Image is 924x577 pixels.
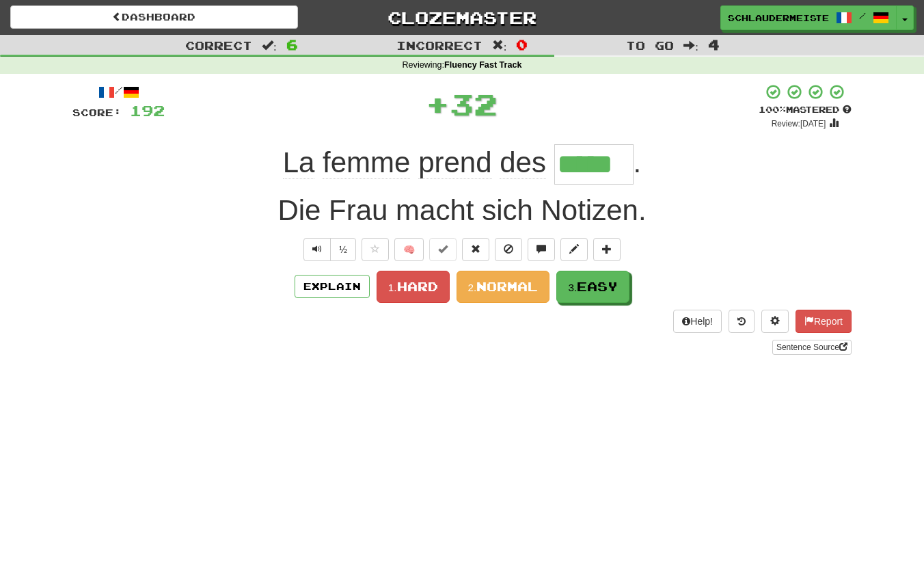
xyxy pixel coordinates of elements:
[72,190,852,231] div: Die Frau macht sich Notizen.
[377,271,450,303] button: 1.Hard
[388,282,397,293] small: 1.
[394,238,424,261] button: 🧠
[528,238,555,261] button: Discuss sentence (alt+u)
[323,146,410,179] span: femme
[130,102,165,119] span: 192
[429,238,457,261] button: Set this sentence to 100% Mastered (alt+m)
[301,238,356,261] div: Text-to-speech controls
[495,238,522,261] button: Ignore sentence (alt+i)
[397,279,438,294] span: Hard
[318,5,606,29] a: Clozemaster
[492,40,507,51] span: :
[426,83,450,124] span: +
[728,12,829,24] span: schlaudermeister
[634,146,642,178] span: .
[859,11,866,21] span: /
[593,238,621,261] button: Add to collection (alt+a)
[418,146,491,179] span: prend
[729,310,755,333] button: Round history (alt+y)
[720,5,897,30] a: schlaudermeister /
[283,146,315,179] span: La
[10,5,298,29] a: Dashboard
[185,38,252,52] span: Correct
[568,282,577,293] small: 3.
[457,271,550,303] button: 2.Normal
[330,238,356,261] button: ½
[759,104,786,115] span: 100 %
[556,271,629,303] button: 3.Easy
[772,340,852,355] a: Sentence Source
[796,310,852,333] button: Report
[476,279,538,294] span: Normal
[72,107,122,118] span: Score:
[295,275,370,298] button: Explain
[772,119,826,129] small: Review: [DATE]
[468,282,477,293] small: 2.
[72,83,165,100] div: /
[759,104,852,116] div: Mastered
[673,310,722,333] button: Help!
[708,36,720,53] span: 4
[450,87,498,121] span: 32
[516,36,528,53] span: 0
[577,279,618,294] span: Easy
[444,60,521,70] strong: Fluency Fast Track
[286,36,298,53] span: 6
[396,38,483,52] span: Incorrect
[362,238,389,261] button: Favorite sentence (alt+f)
[262,40,277,51] span: :
[462,238,489,261] button: Reset to 0% Mastered (alt+r)
[626,38,674,52] span: To go
[560,238,588,261] button: Edit sentence (alt+d)
[303,238,331,261] button: Play sentence audio (ctl+space)
[683,40,698,51] span: :
[500,146,546,179] span: des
